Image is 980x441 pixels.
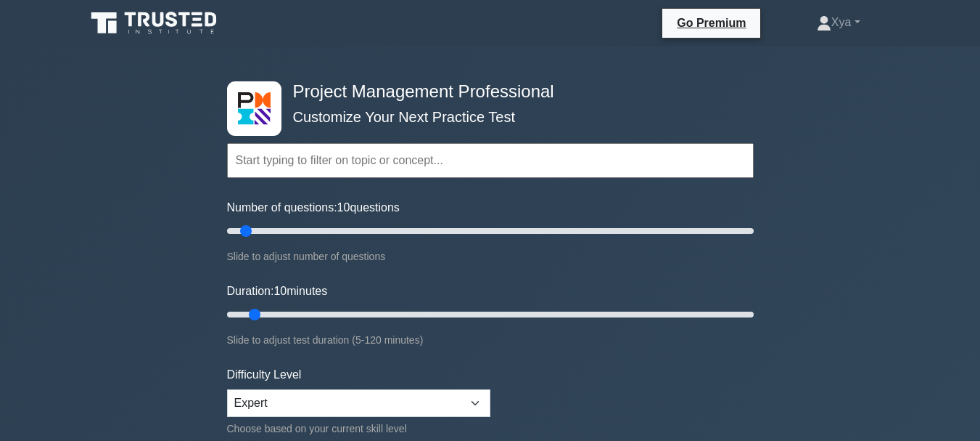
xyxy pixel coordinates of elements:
label: Number of questions: questions [227,199,400,217]
div: Slide to adjust number of questions [227,248,754,265]
label: Duration: minutes [227,283,328,300]
span: 10 [273,285,287,297]
div: Slide to adjust test duration (5-120 minutes) [227,331,754,349]
input: Start typing to filter on topic or concept... [227,143,754,178]
a: Go Premium [668,14,754,32]
div: Choose based on your current skill level [227,420,490,437]
label: Difficulty Level [227,366,302,384]
h4: Project Management Professional [287,81,683,102]
a: Xya [782,8,895,37]
span: 10 [337,201,350,214]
